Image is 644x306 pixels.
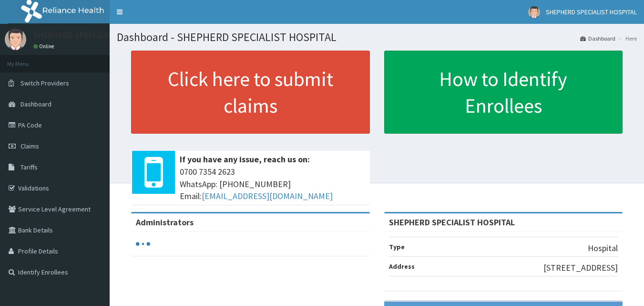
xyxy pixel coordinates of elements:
[202,190,333,201] a: [EMAIL_ADDRESS][DOMAIN_NAME]
[20,163,38,171] span: Tariffs
[384,51,623,134] a: How to Identify Enrollees
[389,243,405,251] b: Type
[580,34,615,42] a: Dashboard
[546,8,637,16] span: SHEPHERD SPECIALIST HOSPITAL
[528,6,540,18] img: User Image
[33,31,156,40] p: SHEPHERD SPECIALIST HOSPITAL
[180,154,310,165] b: If you have any issue, reach us on:
[588,242,618,254] p: Hospital
[389,262,415,271] b: Address
[136,237,150,251] svg: audio-loading
[33,43,56,50] a: Online
[389,217,515,228] strong: SHEPHERD SPECIALIST HOSPITAL
[20,142,39,150] span: Claims
[616,34,637,42] li: Here
[131,51,370,134] a: Click here to submit claims
[543,262,618,274] p: [STREET_ADDRESS]
[20,79,69,87] span: Switch Providers
[20,100,51,108] span: Dashboard
[117,31,637,43] h1: Dashboard - SHEPHERD SPECIALIST HOSPITAL
[5,29,26,50] img: User Image
[136,217,194,228] b: Administrators
[180,166,365,202] span: 0700 7354 2623 WhatsApp: [PHONE_NUMBER] Email:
